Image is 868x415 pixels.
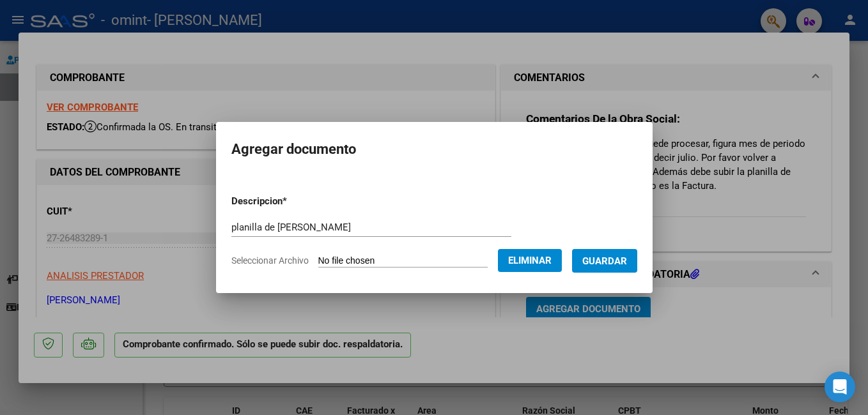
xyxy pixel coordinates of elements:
[231,137,637,162] h2: Agregar documento
[572,249,637,273] button: Guardar
[508,255,552,266] span: Eliminar
[582,255,627,267] span: Guardar
[825,372,855,402] div: Open Intercom Messenger
[498,249,562,272] button: Eliminar
[231,194,353,209] p: Descripcion
[231,255,309,266] span: Seleccionar Archivo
